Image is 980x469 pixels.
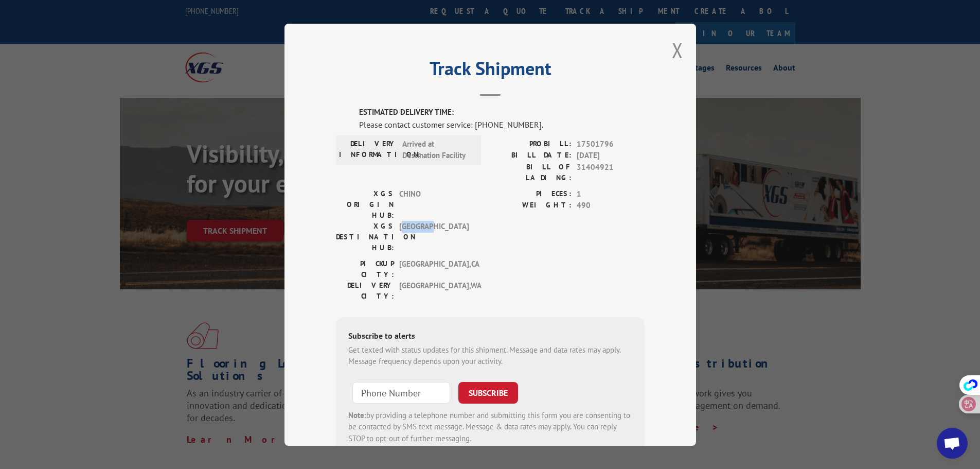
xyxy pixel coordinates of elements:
div: Subscribe to alerts [348,329,632,344]
label: XGS ORIGIN HUB: [336,188,394,220]
span: 17501796 [577,138,645,150]
label: BILL DATE: [490,150,572,162]
span: [GEOGRAPHIC_DATA] [399,220,469,253]
span: 490 [577,200,645,212]
span: [DATE] [577,150,645,162]
div: Open chat [937,428,968,459]
div: by providing a telephone number and submitting this form you are consenting to be contacted by SM... [348,409,632,444]
span: Arrived at Destination Facility [402,138,472,161]
label: XGS DESTINATION HUB: [336,220,394,253]
button: Close modal [672,37,683,64]
label: WEIGHT: [490,200,572,212]
label: PROBILL: [490,138,572,150]
span: 1 [577,188,645,200]
label: DELIVERY CITY: [336,280,394,301]
strong: Note: [348,410,366,420]
button: SUBSCRIBE [458,381,518,403]
label: DELIVERY INFORMATION: [339,138,397,161]
label: ESTIMATED DELIVERY TIME: [359,107,645,118]
div: Get texted with status updates for this shipment. Message and data rates may apply. Message frequ... [348,344,632,367]
span: [GEOGRAPHIC_DATA] , WA [399,280,469,301]
input: Phone Number [352,381,450,403]
label: BILL OF LADING: [490,161,572,183]
label: PIECES: [490,188,572,200]
label: PICKUP CITY: [336,258,394,280]
div: Please contact customer service: [PHONE_NUMBER]. [359,118,645,130]
span: CHINO [399,188,469,220]
span: 31404921 [577,161,645,183]
span: [GEOGRAPHIC_DATA] , CA [399,258,469,280]
h2: Track Shipment [336,61,645,81]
